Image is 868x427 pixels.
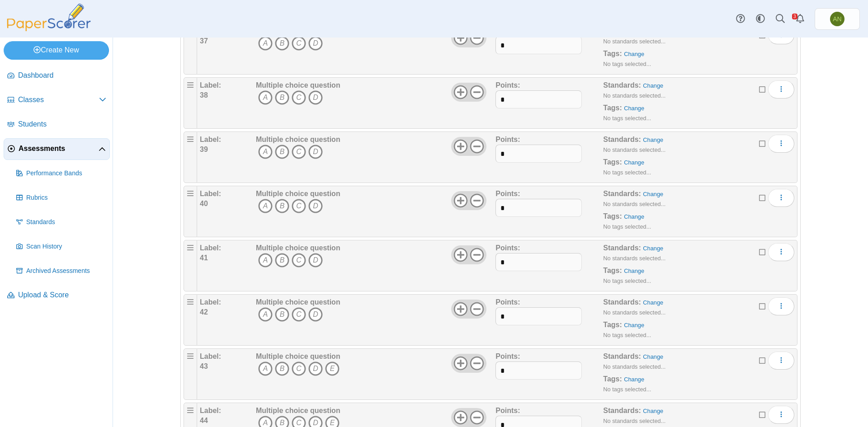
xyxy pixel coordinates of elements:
[275,253,289,267] i: B
[603,277,651,284] small: No tags selected...
[292,253,306,267] i: C
[308,361,323,376] i: D
[256,352,340,360] b: Multiple choice question
[258,199,273,213] i: A
[603,375,622,383] b: Tags:
[200,362,208,370] b: 43
[4,65,110,87] a: Dashboard
[815,8,860,30] a: Abby Nance
[292,145,306,159] i: C
[258,253,273,267] i: A
[603,309,665,316] small: No standards selected...
[624,267,644,274] a: Change
[4,114,110,136] a: Students
[603,190,641,197] b: Standards:
[308,199,323,213] i: D
[18,70,106,80] span: Dashboard
[643,191,663,197] a: Change
[603,386,651,393] small: No tags selected...
[13,236,110,258] a: Scan History
[19,144,99,154] span: Assessments
[603,169,651,176] small: No tags selected...
[18,290,106,300] span: Upload & Score
[643,408,663,414] a: Change
[308,90,323,105] i: D
[4,25,94,33] a: PaperScorer
[200,37,208,45] b: 37
[768,189,794,207] button: More options
[275,307,289,322] i: B
[200,190,221,197] b: Label:
[495,298,520,306] b: Points:
[643,136,663,143] a: Change
[292,199,306,213] i: C
[643,353,663,360] a: Change
[200,81,221,89] b: Label:
[13,187,110,209] a: Rubrics
[13,211,110,233] a: Standards
[200,254,208,262] b: 41
[256,244,340,252] b: Multiple choice question
[768,80,794,99] button: More options
[200,91,208,99] b: 38
[26,242,106,251] span: Scan History
[603,352,641,360] b: Standards:
[603,212,622,220] b: Tags:
[603,50,622,57] b: Tags:
[603,321,622,328] b: Tags:
[184,240,197,291] div: Drag handle
[292,307,306,322] i: C
[292,361,306,376] i: C
[275,199,289,213] i: B
[26,267,106,276] span: Archived Assessments
[184,23,197,75] div: Drag handle
[768,352,794,370] button: More options
[308,145,323,159] i: D
[624,322,644,328] a: Change
[603,255,665,262] small: No standards selected...
[184,186,197,237] div: Drag handle
[603,201,665,207] small: No standards selected...
[275,361,289,376] i: B
[275,90,289,105] i: B
[603,104,622,112] b: Tags:
[768,135,794,153] button: More options
[603,115,651,122] small: No tags selected...
[603,81,641,89] b: Standards:
[325,361,340,376] i: E
[4,4,94,31] img: PaperScorer
[200,200,208,207] b: 40
[643,299,663,306] a: Change
[256,190,340,197] b: Multiple choice question
[768,297,794,315] button: More options
[624,51,644,57] a: Change
[603,407,641,414] b: Standards:
[768,243,794,261] button: More options
[184,77,197,129] div: Drag handle
[830,12,844,26] span: Abby Nance
[603,92,665,99] small: No standards selected...
[603,298,641,306] b: Standards:
[603,136,641,143] b: Standards:
[256,136,340,143] b: Multiple choice question
[495,81,520,89] b: Points:
[308,36,323,51] i: D
[258,361,273,376] i: A
[308,307,323,322] i: D
[18,119,106,129] span: Students
[790,9,810,29] a: Alerts
[258,307,273,322] i: A
[275,36,289,51] i: B
[256,407,340,414] b: Multiple choice question
[624,105,644,112] a: Change
[256,81,340,89] b: Multiple choice question
[495,407,520,414] b: Points:
[13,163,110,184] a: Performance Bands
[275,145,289,159] i: B
[603,418,665,424] small: No standards selected...
[603,244,641,252] b: Standards:
[200,407,221,414] b: Label:
[258,145,273,159] i: A
[258,90,273,105] i: A
[603,146,665,153] small: No standards selected...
